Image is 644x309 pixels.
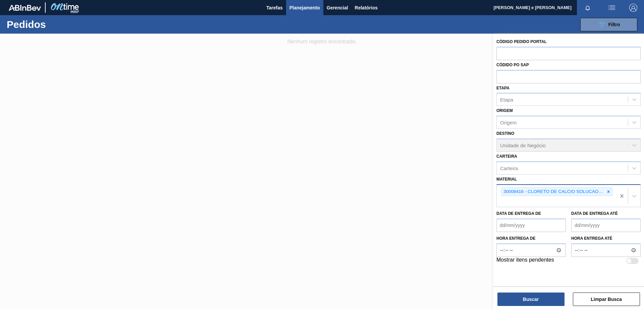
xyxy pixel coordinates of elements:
[496,39,547,44] label: Código Pedido Portal
[500,97,513,103] div: Etapa
[327,4,348,12] span: Gerencial
[496,154,517,159] label: Carteira
[496,177,517,182] label: Material
[571,219,641,232] input: dd/mm/yyyy
[7,21,107,28] h1: Pedidos
[501,188,605,196] div: 30008416 - CLORETO DE CALCIO SOLUCAO 40%
[496,131,514,136] label: Destino
[580,18,637,31] button: Filtro
[629,4,637,12] img: Logout
[496,234,566,243] label: Hora entrega de
[500,120,517,125] div: Origem
[496,108,513,113] label: Origem
[496,219,566,232] input: dd/mm/yyyy
[577,3,598,12] button: Notificações
[571,211,618,216] label: Data de Entrega até
[496,63,529,67] label: Códido PO SAP
[496,211,541,216] label: Data de Entrega de
[500,165,518,171] div: Carteira
[571,234,641,243] label: Hora entrega até
[496,86,509,90] label: Etapa
[289,4,320,12] span: Planejamento
[496,257,554,265] label: Mostrar itens pendentes
[266,4,283,12] span: Tarefas
[9,5,41,11] img: TNhmsLtSVTkK8tSr43FrP2fwEKptu5GPRR3wAAAABJRU5ErkJggg==
[608,4,616,12] img: userActions
[355,4,378,12] span: Relatórios
[608,22,620,27] span: Filtro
